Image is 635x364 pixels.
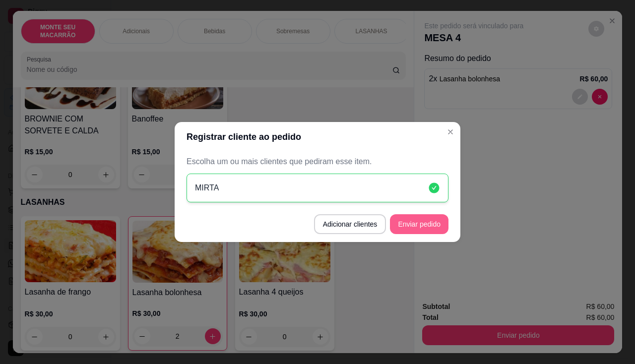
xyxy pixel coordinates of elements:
button: Adicionar clientes [314,214,386,234]
button: Close [443,124,458,140]
button: Enviar pedido [390,214,448,234]
p: MIRTA [195,182,219,194]
p: Escolha um ou mais clientes que pediram esse item. [187,156,448,168]
header: Registrar cliente ao pedido [175,122,460,152]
